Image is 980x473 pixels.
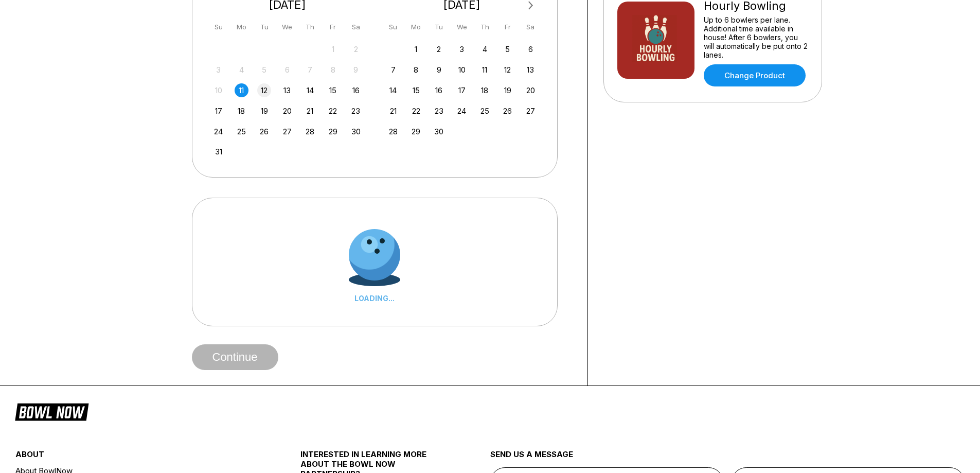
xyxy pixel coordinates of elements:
div: Choose Wednesday, August 13th, 2025 [280,83,294,97]
div: Choose Saturday, August 30th, 2025 [349,125,363,138]
div: Choose Monday, September 15th, 2025 [409,83,423,97]
div: Choose Monday, August 18th, 2025 [235,104,248,118]
div: Choose Sunday, September 14th, 2025 [386,83,400,97]
div: Choose Tuesday, August 19th, 2025 [257,104,271,118]
div: Choose Tuesday, September 2nd, 2025 [432,42,446,56]
div: Choose Thursday, September 11th, 2025 [478,63,492,77]
div: Choose Friday, September 26th, 2025 [501,104,514,118]
div: Choose Monday, September 29th, 2025 [409,125,423,138]
div: We [280,20,294,34]
div: Choose Friday, August 22nd, 2025 [326,104,340,118]
div: Choose Thursday, September 4th, 2025 [478,42,492,56]
div: Choose Sunday, August 17th, 2025 [211,104,225,118]
div: Choose Monday, September 1st, 2025 [409,42,423,56]
div: Choose Thursday, August 21st, 2025 [303,104,317,118]
div: Choose Wednesday, September 17th, 2025 [455,83,469,97]
div: Choose Sunday, August 31st, 2025 [211,145,225,159]
div: Choose Monday, September 8th, 2025 [409,63,423,77]
div: Choose Wednesday, August 20th, 2025 [280,104,294,118]
div: Choose Saturday, September 6th, 2025 [524,42,538,56]
div: Choose Wednesday, August 27th, 2025 [280,125,294,138]
div: Not available Sunday, August 10th, 2025 [211,83,225,97]
div: Choose Wednesday, September 3rd, 2025 [455,42,469,56]
div: LOADING... [349,294,400,303]
div: Not available Thursday, August 7th, 2025 [303,63,317,77]
div: Not available Monday, August 4th, 2025 [235,63,248,77]
div: Not available Saturday, August 2nd, 2025 [349,42,363,56]
div: Choose Thursday, August 14th, 2025 [303,83,317,97]
div: Choose Friday, August 29th, 2025 [326,125,340,138]
div: month 2025-08 [210,41,365,159]
div: Choose Tuesday, September 23rd, 2025 [432,104,446,118]
div: Choose Monday, September 22nd, 2025 [409,104,423,118]
div: Not available Friday, August 1st, 2025 [326,42,340,56]
div: Choose Tuesday, August 12th, 2025 [257,83,271,97]
div: Fr [501,20,514,34]
div: Choose Friday, August 15th, 2025 [326,83,340,97]
div: Choose Sunday, September 28th, 2025 [386,125,400,138]
div: Choose Friday, September 19th, 2025 [501,83,514,97]
div: Choose Saturday, September 20th, 2025 [524,83,538,97]
div: Not available Wednesday, August 6th, 2025 [280,63,294,77]
div: Su [211,20,225,34]
div: send us a message [490,449,965,467]
div: about [15,449,253,464]
div: Fr [326,20,340,34]
div: Choose Saturday, September 27th, 2025 [524,104,538,118]
div: Choose Tuesday, August 26th, 2025 [257,125,271,138]
div: We [455,20,469,34]
div: Choose Friday, September 12th, 2025 [501,63,514,77]
div: Choose Thursday, September 25th, 2025 [478,104,492,118]
div: month 2025-09 [385,41,539,138]
div: Sa [524,20,538,34]
div: Not available Tuesday, August 5th, 2025 [257,63,271,77]
div: Up to 6 bowlers per lane. Additional time available in house! After 6 bowlers, you will automatic... [704,15,808,59]
div: Not available Sunday, August 3rd, 2025 [211,63,225,77]
div: Choose Monday, August 25th, 2025 [235,125,248,138]
a: Change Product [704,64,806,86]
div: Su [386,20,400,34]
div: Choose Saturday, August 16th, 2025 [349,83,363,97]
div: Choose Tuesday, September 9th, 2025 [432,63,446,77]
div: Choose Wednesday, September 10th, 2025 [455,63,469,77]
div: Tu [432,20,446,34]
div: Choose Tuesday, September 30th, 2025 [432,125,446,138]
div: Not available Friday, August 8th, 2025 [326,63,340,77]
div: Choose Tuesday, September 16th, 2025 [432,83,446,97]
div: Choose Sunday, September 7th, 2025 [386,63,400,77]
div: Th [478,20,492,34]
div: Sa [349,20,363,34]
div: Mo [235,20,248,34]
div: Not available Saturday, August 9th, 2025 [349,63,363,77]
div: Choose Saturday, September 13th, 2025 [524,63,538,77]
div: Choose Wednesday, September 24th, 2025 [455,104,469,118]
div: Choose Monday, August 11th, 2025 [235,83,248,97]
div: Choose Sunday, August 24th, 2025 [211,125,225,138]
div: Mo [409,20,423,34]
img: Hourly Bowling [617,2,694,79]
div: Tu [257,20,271,34]
div: Choose Thursday, September 18th, 2025 [478,83,492,97]
div: Choose Friday, September 5th, 2025 [501,42,514,56]
div: Choose Saturday, August 23rd, 2025 [349,104,363,118]
div: Choose Thursday, August 28th, 2025 [303,125,317,138]
div: Th [303,20,317,34]
div: Choose Sunday, September 21st, 2025 [386,104,400,118]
